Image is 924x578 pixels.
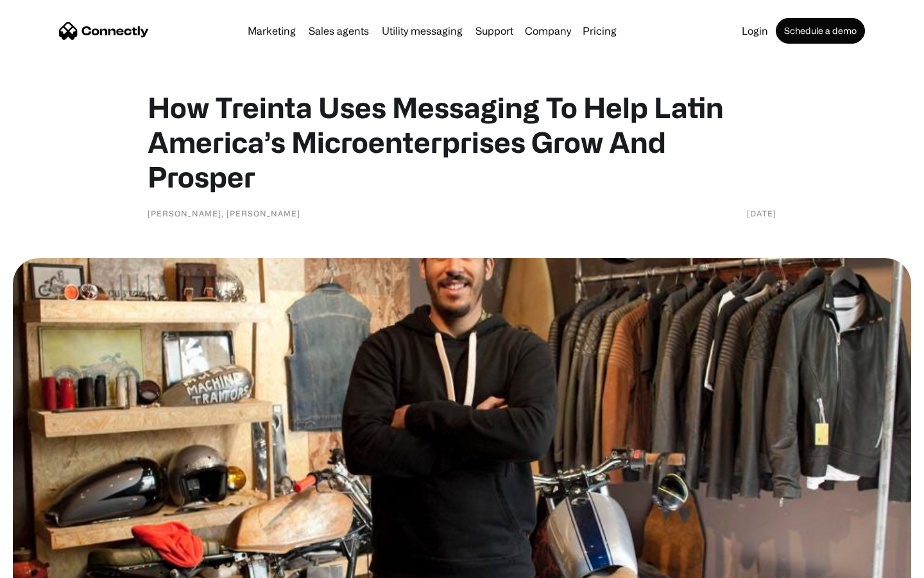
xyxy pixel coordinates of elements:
div: [PERSON_NAME], [PERSON_NAME] [148,207,300,220]
div: [DATE] [747,207,776,220]
a: Marketing [243,26,301,36]
aside: Language selected: English [13,556,77,574]
a: Pricing [577,26,622,36]
h1: How Treinta Uses Messaging To Help Latin America’s Microenterprises Grow And Prosper [148,90,776,194]
a: Utility messaging [377,26,468,36]
a: Login [737,26,773,36]
a: Sales agents [304,26,374,36]
ul: Language list [26,556,77,574]
a: Support [470,26,518,36]
div: Company [525,22,571,40]
a: Schedule a demo [776,18,865,44]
